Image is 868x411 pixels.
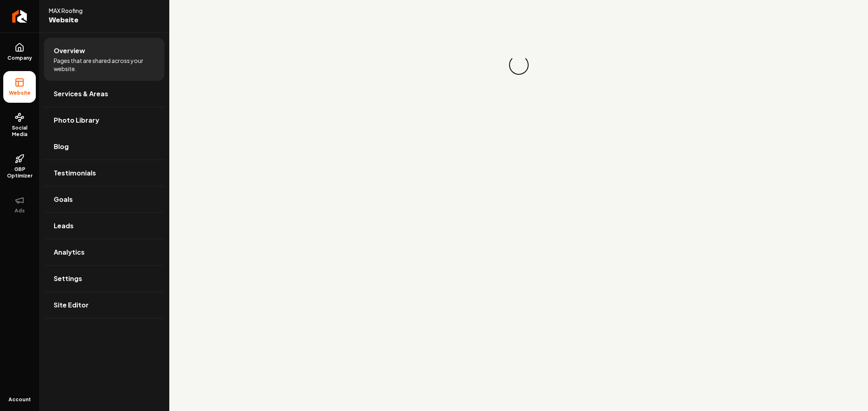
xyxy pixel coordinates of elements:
[6,90,34,96] span: Website
[44,134,164,160] a: Blog
[54,56,155,73] span: Pages that are shared across your website.
[44,81,164,107] a: Services & Areas
[54,274,82,283] span: Settings
[54,89,108,99] span: Services & Areas
[54,115,99,125] span: Photo Library
[54,168,96,178] span: Testimonials
[3,125,36,138] span: Social Media
[9,396,31,403] span: Account
[54,300,89,310] span: Site Editor
[44,160,164,186] a: Testimonials
[3,166,36,179] span: GBP Optimizer
[3,189,36,221] button: Ads
[12,10,27,23] img: Rebolt Logo
[44,107,164,133] a: Photo Library
[54,142,69,151] span: Blog
[44,186,164,212] a: Goals
[49,6,140,15] span: MAX Roofing
[11,208,28,214] span: Ads
[3,106,36,144] a: Social Media
[3,36,36,68] a: Company
[4,55,35,61] span: Company
[54,247,85,257] span: Analytics
[44,239,164,265] a: Analytics
[44,213,164,239] a: Leads
[54,195,73,204] span: Goals
[509,55,529,75] div: Loading
[54,221,74,231] span: Leads
[44,292,164,318] a: Site Editor
[3,147,36,186] a: GBP Optimizer
[49,15,140,26] span: Website
[44,266,164,292] a: Settings
[54,46,85,56] span: Overview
